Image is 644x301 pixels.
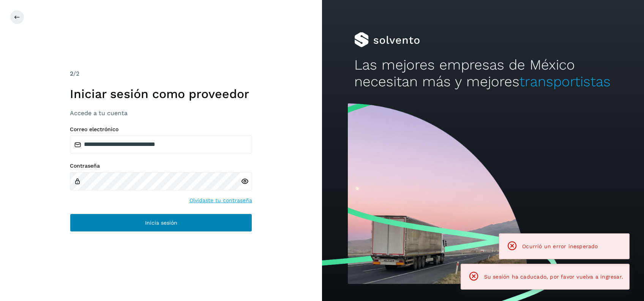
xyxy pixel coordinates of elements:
span: Su sesión ha caducado, por favor vuelva a ingresar. [484,274,623,280]
div: /2 [70,69,252,78]
span: transportistas [519,73,611,90]
h2: Las mejores empresas de México necesitan más y mejores [354,57,612,90]
h3: Accede a tu cuenta [70,109,252,117]
span: Ocurrió un error inesperado [522,243,598,249]
span: 2 [70,70,73,77]
button: Inicia sesión [70,214,252,232]
label: Correo electrónico [70,126,252,133]
label: Contraseña [70,163,252,169]
h1: Iniciar sesión como proveedor [70,87,252,101]
a: Olvidaste tu contraseña [189,196,252,204]
span: Inicia sesión [145,220,177,225]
